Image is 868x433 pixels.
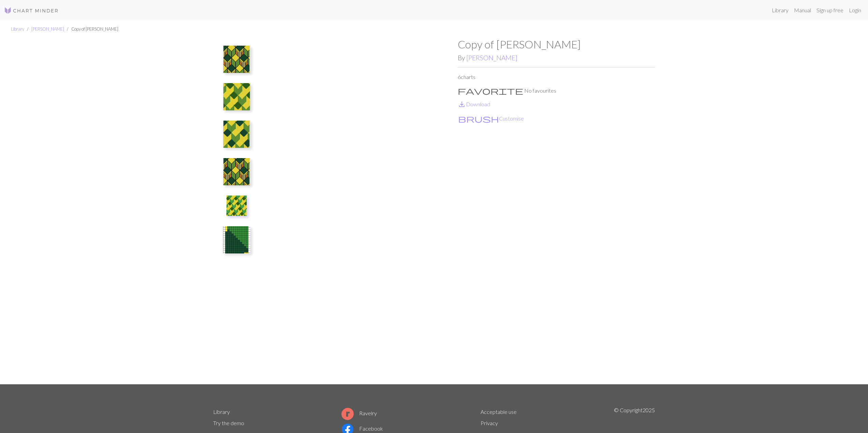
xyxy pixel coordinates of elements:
[223,46,250,73] img: front
[458,100,466,108] i: Download
[341,408,354,420] img: Ravelry logo
[481,420,498,426] a: Privacy
[769,3,791,17] a: Library
[458,101,490,107] a: DownloadDownload
[226,196,247,216] img: Sleeve
[223,121,250,148] img: Front pre embroidery
[458,114,524,123] button: CustomiseCustomise
[31,26,64,32] a: [PERSON_NAME]
[213,420,244,426] a: Try the demo
[458,73,655,81] p: 6 charts
[64,26,118,32] li: Copy of [PERSON_NAME]
[223,83,250,110] img: back
[458,99,466,109] span: save_alt
[466,54,517,62] a: [PERSON_NAME]
[458,54,655,62] h2: By
[458,114,499,123] i: Customise
[11,26,24,32] a: Library
[458,114,499,123] span: brush
[223,158,250,185] img: Copy of Copy of front
[341,425,383,432] a: Facebook
[260,38,458,384] img: Sleeve
[458,86,523,95] span: favorite
[458,87,655,95] p: No favourites
[341,410,377,416] a: Ravelry
[223,226,250,253] img: Extra Strip
[846,3,864,17] a: Login
[481,408,517,415] a: Acceptable use
[213,408,230,415] a: Library
[791,3,814,17] a: Manual
[4,6,59,15] img: Logo
[458,38,655,51] h1: Copy of [PERSON_NAME]
[814,3,846,17] a: Sign up free
[458,87,523,95] i: Favourite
